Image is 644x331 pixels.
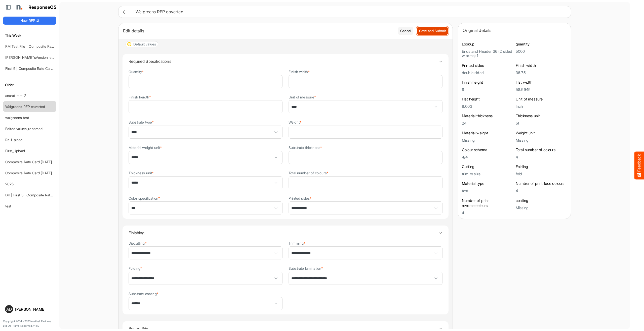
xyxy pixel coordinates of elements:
[5,116,29,120] a: walgreens test
[129,226,442,240] summary: Toggle content
[15,307,54,311] div: [PERSON_NAME]
[3,33,56,38] h6: This Week
[462,121,513,125] h5: 24
[5,55,100,60] a: [PERSON_NAME]'sVersion_e2e-test-file_20250604_111803
[516,164,567,169] h6: Folding
[462,80,513,85] h6: Finish height
[129,196,160,200] label: Color specification
[516,147,567,152] h6: Total number of colours
[129,54,442,69] summary: Toggle content
[136,10,563,14] h6: Walgreens RFP coverted
[516,49,567,53] h5: 5000
[129,70,144,74] label: Quantity
[516,42,567,47] h6: quantity
[516,172,567,176] h5: fold
[634,152,644,180] button: Feedback
[129,241,147,245] label: Diecutting
[462,189,513,193] h5: text
[463,27,566,34] div: Original details
[5,138,22,142] a: Re-Upload
[5,193,73,197] a: DK | First 5 | Composite Rate Card [DATE]
[5,104,45,109] a: Walgreens RFP coverted
[14,2,24,12] img: Northell
[462,87,513,92] h5: 8
[129,292,158,296] label: Substrate coating
[129,326,439,331] h4: Bound Print
[28,5,57,10] h1: ResponseOS
[5,149,25,153] a: First_Upload
[516,63,567,68] h6: Finish width
[462,198,513,208] h6: Number of print reverse colours
[289,146,322,149] label: Substrate thickness
[462,49,513,58] h5: Endstand Header 36 (2 sided w arms) 1
[133,42,156,46] div: Default values
[5,182,14,186] a: 2025
[462,63,513,68] h6: Printed sides
[516,138,567,142] h5: Missing
[516,87,567,92] h5: 58.5945
[289,266,323,270] label: Substrate lamination
[516,80,567,85] h6: Flat width
[5,160,65,164] a: Composite Rate Card [DATE]_smaller
[5,93,26,98] a: anand-test-2
[129,59,439,64] h4: Required Specifications
[462,147,513,152] h6: Colour schema
[516,121,567,125] h5: pt
[129,266,142,270] label: Folding
[462,155,513,159] h5: 4/4
[5,66,65,71] a: First 5 | Composite Rate Card [DATE]
[462,42,513,47] h6: Lookup
[289,196,311,200] label: Printed sides
[516,206,567,210] h5: Missing
[462,211,513,215] h5: 4
[3,17,56,25] button: New RFP
[129,95,151,99] label: Finish heigth
[516,181,567,186] h6: Number of print face colours
[462,131,513,136] h6: Material weight
[6,307,12,311] span: AD
[417,27,448,35] button: Save and Submit Progress
[462,164,513,169] h6: Cutting
[516,114,567,119] h6: Thickness unit
[129,171,154,175] label: Thickness unit
[516,198,567,203] h6: coating
[129,231,439,235] h4: Finishing
[462,104,513,108] h5: 8.003
[123,27,394,34] div: Edit details
[516,131,567,136] h6: Weight unit
[462,97,513,102] h6: Flat height
[462,71,513,75] h5: double sided
[462,114,513,119] h6: Material thickness
[5,127,43,131] a: Edited values_renamed
[129,146,162,149] label: Material weight unit
[516,104,567,108] h5: Inch
[516,155,567,159] h5: 4
[289,70,310,74] label: Finish width
[5,44,75,48] a: RM Test File _ Composite Rate Card [DATE]
[5,204,11,208] a: test
[289,120,301,124] label: Weight
[462,181,513,186] h6: Material type
[516,71,567,75] h5: 36.75
[516,189,567,193] h5: 4
[462,138,513,142] h5: Missing
[398,27,413,35] button: Cancel
[289,241,305,245] label: Trimming
[289,171,329,175] label: Total number of colours
[289,95,316,99] label: Unit of measure
[419,28,446,34] span: Save and Submit
[516,97,567,102] h6: Unit of measure
[3,82,56,88] h6: Older
[129,120,154,124] label: Substrate type
[3,319,56,328] p: Copyright 2004 - 2025 Northell Partners Ltd. All Rights Reserved. v 1.1.0
[462,172,513,176] h5: trim to size
[5,171,65,175] a: Composite Rate Card [DATE]_smaller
